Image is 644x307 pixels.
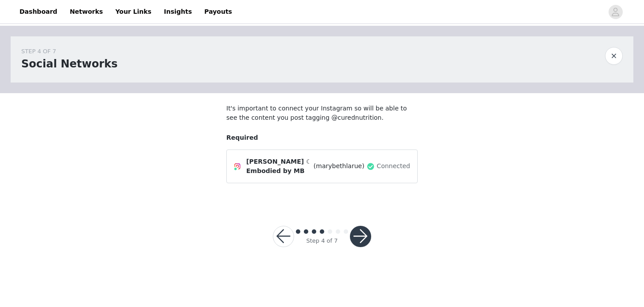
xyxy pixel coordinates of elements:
[377,161,410,171] span: Connected
[14,2,62,22] a: Dashboard
[234,163,241,170] img: Instagram Icon
[226,104,418,122] p: It's important to connect your Instagram so will be able to see the content you post tagging @cur...
[314,161,365,171] span: (marybethlarue)
[226,134,258,141] span: Required
[611,5,620,19] div: avatar
[246,157,312,176] span: [PERSON_NAME] ☾ Embodied by MB
[199,2,237,22] a: Payouts
[64,2,108,22] a: Networks
[110,2,157,22] a: Your Links
[21,56,118,72] h1: Social Networks
[306,236,338,245] div: Step 4 of 7
[21,47,118,56] div: STEP 4 OF 7
[159,2,197,22] a: Insights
